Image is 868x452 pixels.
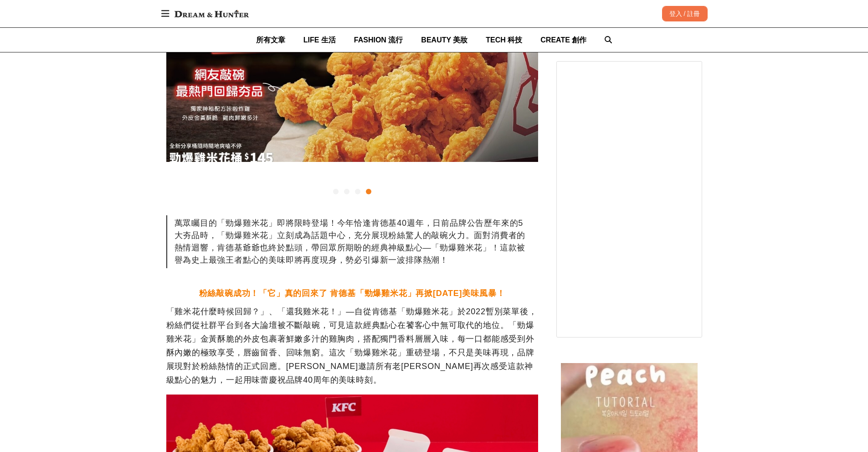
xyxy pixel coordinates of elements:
[256,28,285,52] a: 所有文章
[303,36,336,44] span: LIFE 生活
[199,289,505,298] strong: 粉絲敲碗成功！「它」真的回來了 肯德基「勁爆雞米花」再掀[DATE]美味風暴！
[354,28,403,52] a: FASHION 流行
[421,36,467,44] span: BEAUTY 美妝
[166,307,537,384] span: 「雞米花什麼時候回歸？」、「還我雞米花！」—自從肯德基「勁爆雞米花」於2022暫別菜單後，粉絲們從社群平台到各大論壇被不斷敲碗，可見這款經典點心在饕客心中無可取代的地位。「勁爆雞米花」金黃酥脆的...
[303,28,336,52] a: LIFE 生活
[486,28,522,52] a: TECH 科技
[354,36,403,44] span: FASHION 流行
[421,28,467,52] a: BEAUTY 美妝
[170,5,253,22] img: Dream & Hunter
[662,6,708,21] div: 登入 / 註冊
[540,28,586,52] a: CREATE 創作
[486,36,522,44] span: TECH 科技
[166,215,538,268] div: 萬眾矚目的「勁爆雞米花」即將限時登場！今年恰逢肯德基40週年，日前品牌公告歷年來的5大夯品時，「勁爆雞米花」立刻成為話題中心，充分展現粉絲驚人的敲碗火力。面對消費者的熱情迴響，肯德基爺爺也終於點...
[256,36,285,44] span: 所有文章
[540,36,586,44] span: CREATE 創作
